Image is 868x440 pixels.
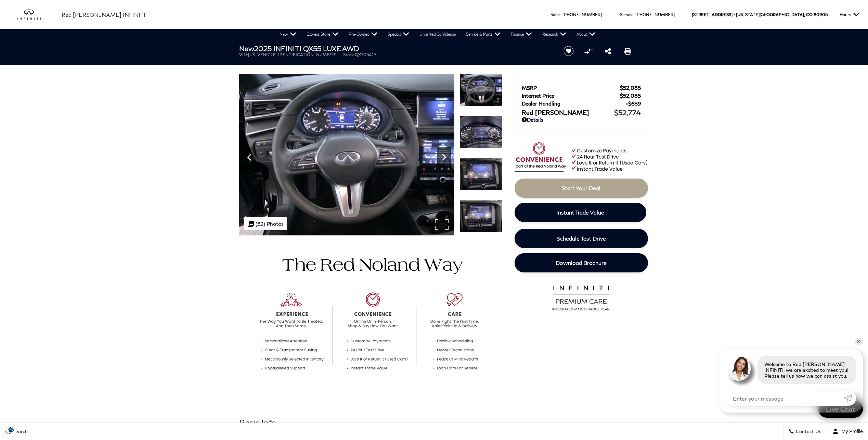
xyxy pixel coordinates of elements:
a: Instant Trade Value [515,203,646,222]
span: Internet Price [522,93,620,99]
span: Red [PERSON_NAME] INFINITI [62,11,145,18]
img: New 2025 BLACK OBSIDIAN INFINITI LUXE AWD image 20 [459,116,503,148]
img: New 2025 BLACK OBSIDIAN INFINITI LUXE AWD image 21 [459,158,503,191]
span: $52,774 [614,108,641,117]
button: Compare Vehicle [583,46,594,56]
section: Click to Open Cookie Consent Modal [3,426,19,433]
a: Share this New 2025 INFINITI QX55 LUXE AWD [605,47,611,55]
span: Contact Us [794,429,821,435]
a: Service & Parts [461,29,506,39]
span: $689 [626,100,641,107]
a: [PHONE_NUMBER] [635,12,675,17]
a: Pre-Owned [344,29,383,39]
span: Schedule Test Drive [557,235,606,242]
span: Search [11,429,28,435]
a: New [274,29,301,39]
button: Open user profile menu [827,423,868,440]
span: Sales [550,12,560,17]
a: Schedule Test Drive [515,229,648,248]
input: Enter your message [726,391,844,406]
span: Start Your Deal [562,185,600,191]
a: Red [PERSON_NAME] INFINITI [62,11,145,19]
a: Submit [844,391,856,406]
img: Opt-Out Icon [3,426,19,433]
span: VIN: [239,52,248,57]
img: New 2025 BLACK OBSIDIAN INFINITI LUXE AWD image 19 [239,74,454,235]
span: : [633,12,634,17]
h1: 2025 INFINITI QX55 LUXE AWD [239,45,552,52]
a: Start Your Deal [515,179,648,198]
span: MSRP [522,85,620,91]
span: [US_VEHICLE_IDENTIFICATION_NUMBER] [248,52,336,57]
span: Service [620,12,633,17]
span: $52,085 [620,85,641,91]
a: infiniti [17,9,51,20]
h2: Basic Info [239,416,503,429]
img: New 2025 BLACK OBSIDIAN INFINITI LUXE AWD image 19 [459,74,503,106]
span: Download Brochure [556,259,607,266]
a: Print this New 2025 INFINITI QX55 LUXE AWD [624,47,631,55]
img: INFINITI [17,9,51,20]
a: Research [537,29,571,39]
nav: Main Navigation [274,29,600,39]
div: Next [437,147,451,168]
span: $52,085 [620,93,641,99]
a: [STREET_ADDRESS] • [US_STATE][GEOGRAPHIC_DATA], CO 80905 [692,12,828,17]
div: Welcome to Red [PERSON_NAME] INFINITI, we are excited to meet you! Please tell us how we can assi... [757,356,856,384]
img: Agent profile photo [726,356,751,381]
a: Finance [506,29,537,39]
span: Dealer Handling [522,100,626,107]
span: Red [PERSON_NAME] [522,109,614,116]
a: Express Store [301,29,344,39]
a: Download Brochure [515,253,648,272]
img: New 2025 BLACK OBSIDIAN INFINITI LUXE AWD image 22 [459,200,503,233]
span: Instant Trade Value [556,209,604,216]
button: Save vehicle [561,46,576,57]
span: QX105417 [355,52,376,57]
div: Previous [243,147,256,168]
div: (32) Photos [244,217,287,230]
strong: New [239,44,254,52]
img: infinitipremiumcare.png [548,284,614,311]
a: Details [522,117,641,123]
span: My Profile [839,429,863,434]
a: MSRP $52,085 [522,85,641,91]
a: Dealer Handling $689 [522,100,641,107]
iframe: YouTube video player [515,316,648,424]
a: Red [PERSON_NAME] $52,774 [522,108,641,117]
a: [PHONE_NUMBER] [562,12,602,17]
span: Stock: [343,52,355,57]
a: About [571,29,600,39]
a: Specials [383,29,414,39]
a: Internet Price $52,085 [522,93,641,99]
span: : [560,12,561,17]
a: Unlimited Confidence [414,29,461,39]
